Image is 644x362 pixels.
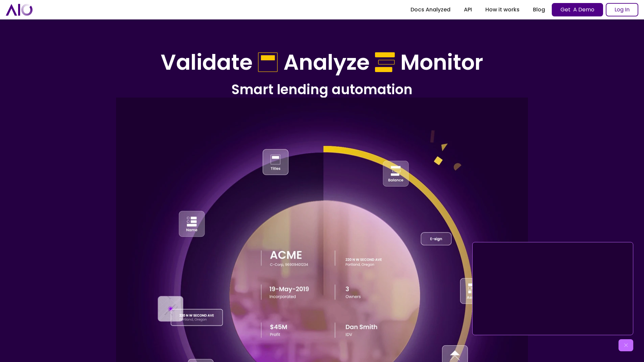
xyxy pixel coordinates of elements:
[404,4,457,16] a: Docs Analyzed
[457,4,479,16] a: API
[606,3,638,16] a: Log In
[479,4,526,16] a: How it works
[161,50,253,75] h1: Validate
[131,81,513,98] h2: Smart lending automation
[552,3,603,16] a: Get A Demo
[400,50,483,75] h1: Monitor
[6,4,33,15] a: home
[526,4,552,16] a: Blog
[283,50,370,75] h1: Analyze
